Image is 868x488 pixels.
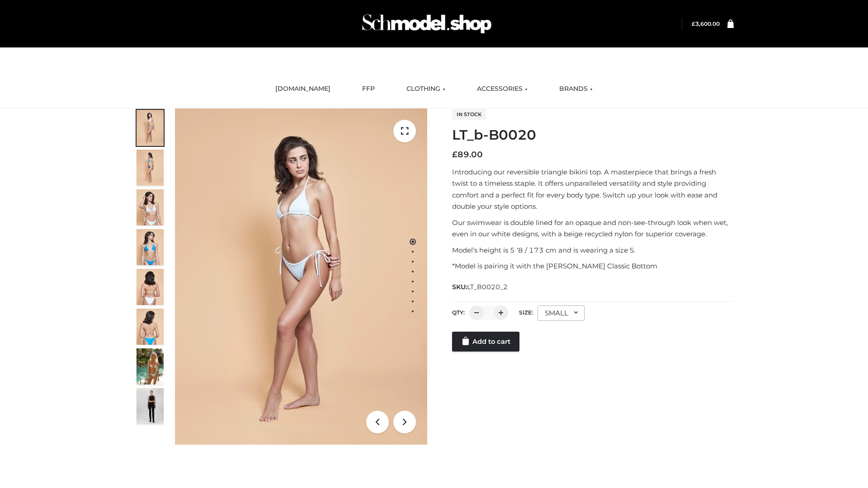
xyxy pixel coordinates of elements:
[452,127,734,143] h1: LT_b-B0020
[452,282,509,292] span: SKU:
[137,189,164,225] img: ArielClassicBikiniTop_CloudNine_AzureSky_OW114ECO_3-scaled.jpg
[452,166,734,212] p: Introducing our reversible triangle bikini top. A masterpiece that brings a fresh twist to a time...
[692,20,720,27] a: £3,600.00
[137,348,164,385] img: Arieltop_CloudNine_AzureSky2.jpg
[470,79,534,99] a: ACCESSORIES
[137,309,164,345] img: ArielClassicBikiniTop_CloudNine_AzureSky_OW114ECO_8-scaled.jpg
[452,150,483,160] bdi: 89.00
[452,150,458,160] span: £
[269,79,337,99] a: [DOMAIN_NAME]
[137,229,164,265] img: ArielClassicBikiniTop_CloudNine_AzureSky_OW114ECO_4-scaled.jpg
[452,244,734,256] p: Model’s height is 5 ‘8 / 173 cm and is wearing a size S.
[452,260,734,272] p: *Model is pairing it with the [PERSON_NAME] Classic Bottom
[137,150,164,186] img: ArielClassicBikiniTop_CloudNine_AzureSky_OW114ECO_2-scaled.jpg
[538,305,585,321] div: SMALL
[137,269,164,305] img: ArielClassicBikiniTop_CloudNine_AzureSky_OW114ECO_7-scaled.jpg
[692,20,695,27] span: £
[452,109,486,120] span: In stock
[137,110,164,146] img: ArielClassicBikiniTop_CloudNine_AzureSky_OW114ECO_1-scaled.jpg
[452,217,734,240] p: Our swimwear is double lined for an opaque and non-see-through look when wet, even in our white d...
[355,79,382,99] a: FFP
[692,20,720,27] bdi: 3,600.00
[137,388,164,424] img: 49df5f96394c49d8b5cbdcda3511328a.HD-1080p-2.5Mbps-49301101_thumbnail.jpg
[552,79,599,99] a: BRANDS
[452,309,465,316] label: QTY:
[359,6,495,42] img: Schmodel Admin 964
[467,283,508,291] span: LT_B0020_2
[452,332,519,352] a: Add to cart
[400,79,452,99] a: CLOTHING
[175,108,427,445] img: LT_b-B0020
[519,309,533,316] label: Size:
